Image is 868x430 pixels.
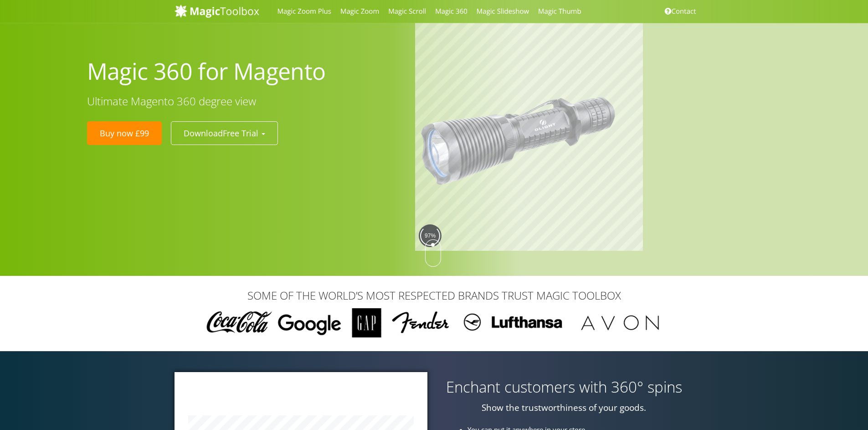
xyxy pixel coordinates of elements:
p: Show the trustworthiness of your goods. [441,403,687,413]
span: Free Trial [223,128,258,139]
button: DownloadFree Trial [171,121,278,145]
h3: Enchant customers with 360° spins [441,379,687,395]
img: Magic Toolbox Customers [201,308,668,337]
h1: Magic 360 for Magento [87,57,402,86]
a: Buy now £99 [87,121,162,145]
h3: Ultimate Magento 360 degree view [87,95,402,107]
h3: SOME OF THE WORLD’S MOST RESPECTED BRANDS TRUST MAGIC TOOLBOX [175,290,694,301]
img: MagicToolbox.com - Image tools for your website [175,4,259,18]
